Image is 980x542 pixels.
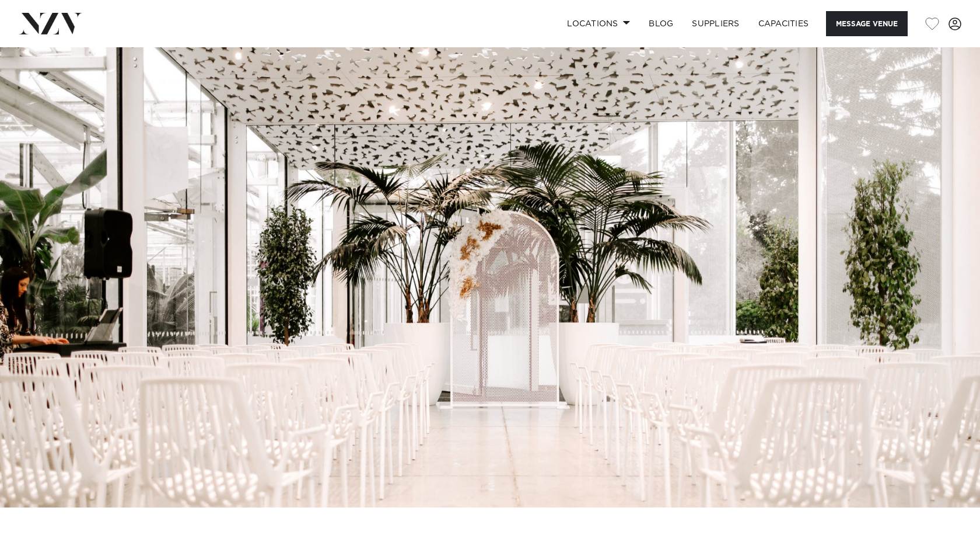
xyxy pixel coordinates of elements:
button: Message Venue [826,11,908,36]
a: Locations [558,11,639,36]
a: Capacities [749,11,818,36]
a: SUPPLIERS [682,11,748,36]
a: BLOG [639,11,682,36]
img: nzv-logo.png [19,13,82,34]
